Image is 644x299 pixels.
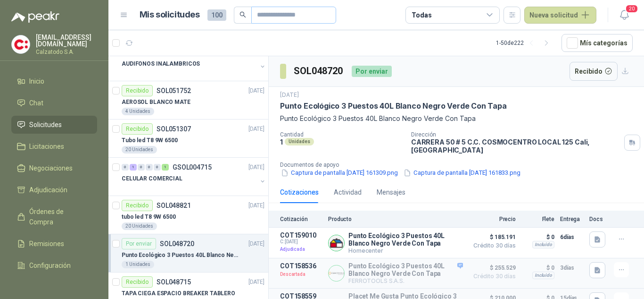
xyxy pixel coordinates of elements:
[160,240,194,247] p: SOL048720
[411,131,620,138] p: Dirección
[239,11,246,18] span: search
[122,251,239,260] p: Punto Ecológico 3 Puestos 40L Blanco Negro Verde Con Tapa
[248,125,264,134] p: [DATE]
[524,7,596,24] button: Nueva solicitud
[29,76,44,86] span: Inicio
[412,10,431,20] div: Todas
[108,196,268,234] a: RecibidoSOL048821[DATE] tubo led T8 9W 650020 Unidades
[122,123,153,135] div: Recibido
[36,34,97,47] p: [EMAIL_ADDRESS][DOMAIN_NAME]
[589,216,608,222] p: Docs
[11,181,97,199] a: Adjudicación
[29,239,64,249] span: Remisiones
[280,239,322,245] span: C: [DATE]
[122,289,235,298] p: TAPA CIEGA ESPACIO BREAKER TABLERO
[11,256,97,274] a: Configuración
[154,164,161,171] div: 0
[280,113,633,124] p: Punto Ecológico 3 Puestos 40L Blanco Negro Verde Con Tapa
[570,62,618,81] button: Recibido
[122,108,154,115] div: 4 Unidades
[469,243,516,248] span: Crédito 30 días
[348,262,463,277] p: Punto Ecológico 3 Puestos 40L Blanco Negro Verde Con Tapa
[157,279,191,285] p: SOL048715
[532,241,554,248] div: Incluido
[496,35,554,51] div: 1 - 50 de 222
[146,164,153,171] div: 0
[348,277,463,284] p: FERROTOOLS S.A.S.
[11,116,97,134] a: Solicitudes
[352,66,392,77] div: Por enviar
[122,200,153,211] div: Recibido
[248,201,264,210] p: [DATE]
[521,231,554,243] p: $ 0
[294,64,344,78] h3: SOL048720
[122,162,266,192] a: 0 1 0 0 0 1 GSOL004715[DATE] CELULAR COMERCIAL
[11,203,97,231] a: Órdenes de Compra
[280,91,299,100] p: [DATE]
[248,163,264,172] p: [DATE]
[29,163,73,173] span: Negociaciones
[11,72,97,90] a: Inicio
[280,231,322,239] p: COT159010
[157,126,191,132] p: SOL051307
[616,7,633,24] button: 20
[122,85,153,96] div: Recibido
[521,216,554,222] p: Flete
[162,164,169,171] div: 1
[561,34,633,52] button: Mís categorías
[280,138,283,146] p: 1
[122,164,129,171] div: 0
[138,164,145,171] div: 0
[280,162,640,168] p: Documentos de apoyo
[248,239,264,248] p: [DATE]
[411,138,620,154] p: CARRERA 50 # 5 C.C. COSMOCENTRO LOCAL 125 Cali , [GEOGRAPHIC_DATA]
[285,138,314,145] div: Unidades
[11,137,97,155] a: Licitaciones
[348,247,463,254] p: Homecenter
[280,131,404,138] p: Cantidad
[560,262,584,273] p: 3 días
[108,81,268,120] a: RecibidoSOL051752[DATE] AEROSOL BLANCO MATE4 Unidades
[29,206,88,227] span: Órdenes de Compra
[11,159,97,177] a: Negociaciones
[122,261,154,268] div: 1 Unidades
[329,235,344,251] img: Company Logo
[248,86,264,95] p: [DATE]
[329,265,344,281] img: Company Logo
[521,262,554,273] p: $ 0
[207,9,226,21] span: 100
[280,262,322,270] p: COT158536
[122,174,182,183] p: CELULAR COMERCIAL
[348,232,463,247] p: Punto Ecológico 3 Puestos 40L Blanco Negro Verde Con Tapa
[122,47,266,77] a: 3 6 0 0 0 0 GSOL004909[DATE] AUDIFONOS INALAMBRICOS
[11,235,97,253] a: Remisiones
[377,187,405,197] div: Mensajes
[560,231,584,243] p: 6 días
[29,141,64,152] span: Licitaciones
[280,101,507,111] p: Punto Ecológico 3 Puestos 40L Blanco Negro Verde Con Tapa
[122,136,178,145] p: Tubo led T8 9W 6500
[280,245,322,254] p: Adjudicada
[560,216,584,222] p: Entrega
[469,262,516,273] span: $ 255.529
[140,8,200,22] h1: Mis solicitudes
[12,35,30,53] img: Company Logo
[29,120,62,130] span: Solicitudes
[122,146,157,154] div: 20 Unidades
[108,234,268,273] a: Por enviarSOL048720[DATE] Punto Ecológico 3 Puestos 40L Blanco Negro Verde Con Tapa1 Unidades
[469,273,516,279] span: Crédito 30 días
[29,98,43,108] span: Chat
[328,216,463,222] p: Producto
[280,168,399,178] button: Captura de pantalla [DATE] 161309.png
[29,185,67,195] span: Adjudicación
[122,222,157,230] div: 20 Unidades
[280,187,319,197] div: Cotizaciones
[248,278,264,287] p: [DATE]
[130,164,137,171] div: 1
[532,272,554,279] div: Incluido
[122,238,156,249] div: Por enviar
[157,202,191,209] p: SOL048821
[122,276,153,288] div: Recibido
[403,168,521,178] button: Captura de pantalla [DATE] 161833.png
[29,260,71,271] span: Configuración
